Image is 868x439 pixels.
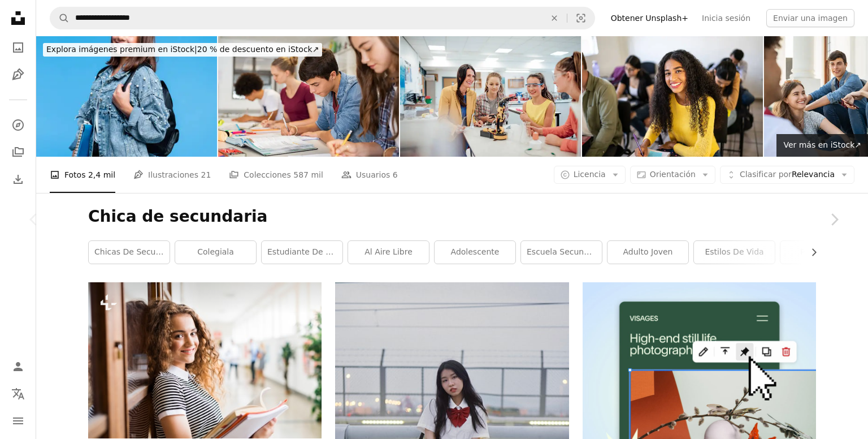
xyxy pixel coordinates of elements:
button: Búsqueda visual [567,7,594,29]
a: Iniciar sesión / Registrarse [7,355,29,378]
a: adolescente [435,241,515,264]
span: 20 % de descuento en iStock ↗ [46,45,319,54]
button: Borrar [542,7,567,29]
span: Licencia [574,170,606,179]
span: Ver más en iStock ↗ [783,140,861,149]
span: 6 [393,169,398,181]
img: Estudiantes de secundaria haciendo examen en el aula [218,36,399,157]
button: Idioma [7,382,29,405]
h1: Chica de secundaria [88,206,816,227]
a: Colecciones [7,141,29,163]
span: 21 [201,169,211,181]
a: Atractiva adolescente con cuadernos en el pasillo de la escuela secundaria durante el descanso. [88,355,322,365]
a: Siguiente [800,165,868,274]
a: Pelo largo [780,241,861,264]
img: Retrato de una estudiante de secundaria bonita [36,36,217,157]
a: escuela secundarium [521,241,602,264]
a: al aire libre [348,241,429,264]
img: Retrato de una joven que estudia en el aula de la universidad [582,36,763,157]
a: Explora imágenes premium en iStock|20 % de descuento en iStock↗ [36,36,329,63]
span: Orientación [650,170,696,179]
a: Estudiante de secundarium [262,241,342,264]
a: estilos de vida [694,241,775,264]
a: Chicas de secundaria [89,241,170,264]
a: adulto joven [607,241,688,264]
button: Buscar en Unsplash [50,7,70,29]
a: Usuarios 6 [341,157,398,193]
a: Ilustraciones [7,63,29,86]
img: Estudio de brazo robótico [400,36,581,157]
a: Fotos [7,36,29,59]
span: Explora imágenes premium en iStock | [46,45,197,54]
form: Encuentra imágenes en todo el sitio [50,7,595,29]
img: Atractiva adolescente con cuadernos en el pasillo de la escuela secundaria durante el descanso. [88,282,322,438]
span: 587 mil [293,169,323,181]
button: Enviar una imagen [766,9,854,27]
span: Relevancia [740,169,835,180]
a: Ilustraciones 21 [133,157,211,193]
a: Ver más en iStock↗ [776,134,868,157]
a: Explorar [7,114,29,136]
button: Clasificar porRelevancia [720,166,854,184]
button: Licencia [554,166,626,184]
button: Orientación [630,166,715,184]
span: Clasificar por [740,170,792,179]
a: Obtener Unsplash+ [604,9,695,27]
a: Colecciones 587 mil [229,157,323,193]
a: Inicia sesión [695,9,757,27]
button: Menú [7,410,29,432]
a: colegiala [175,241,256,264]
